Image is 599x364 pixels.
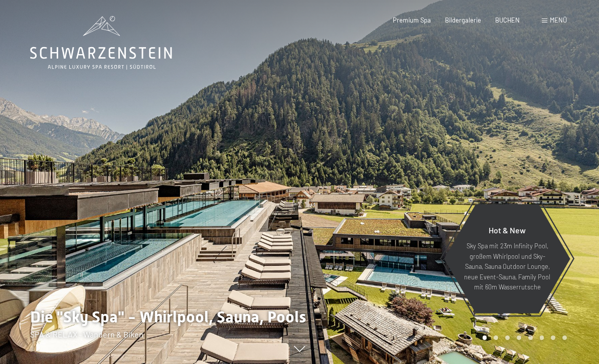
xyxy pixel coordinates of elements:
p: Sky Spa mit 23m Infinity Pool, großem Whirlpool und Sky-Sauna, Sauna Outdoor Lounge, neue Event-S... [464,241,551,292]
div: Carousel Page 7 [551,335,555,340]
a: BUCHEN [495,16,520,24]
div: Carousel Page 8 [562,335,567,340]
div: Carousel Page 1 (Current Slide) [483,335,487,340]
div: Carousel Page 3 [505,335,510,340]
a: Premium Spa [393,16,431,24]
a: Hot & New Sky Spa mit 23m Infinity Pool, großem Whirlpool und Sky-Sauna, Sauna Outdoor Lounge, ne... [443,204,571,314]
div: Carousel Page 2 [494,335,498,340]
a: Bildergalerie [445,16,481,24]
div: Carousel Page 6 [540,335,544,340]
div: Carousel Page 5 [528,335,533,340]
span: Hot & New [489,225,526,235]
div: Carousel Pagination [479,335,567,340]
div: Carousel Page 4 [517,335,521,340]
span: Menü [550,16,567,24]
